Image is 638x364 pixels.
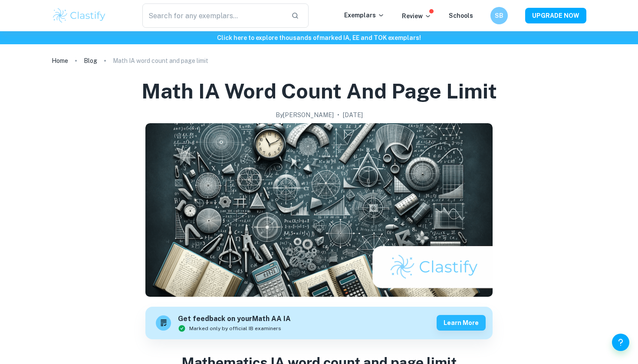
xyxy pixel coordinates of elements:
[344,10,385,20] p: Exemplars
[145,307,493,339] a: Get feedback on yourMath AA IAMarked only by official IB examinersLearn more
[612,334,629,351] button: Help and Feedback
[525,8,586,23] button: UPGRADE NOW
[343,110,363,120] h2: [DATE]
[142,3,284,28] input: Search for any exemplars...
[84,55,97,67] a: Blog
[490,7,508,24] button: SB
[276,110,334,120] h2: By [PERSON_NAME]
[449,12,473,19] a: Schools
[141,77,497,105] h1: Math IA word count and page limit
[113,56,208,66] p: Math IA word count and page limit
[437,315,486,331] button: Learn more
[2,33,636,43] h6: Click here to explore thousands of marked IA, EE and TOK exemplars !
[337,110,339,120] p: •
[402,11,431,21] p: Review
[52,7,107,24] img: Clastify logo
[189,325,281,332] span: Marked only by official IB examiners
[52,55,68,67] a: Home
[145,123,493,297] img: Math IA word count and page limit cover image
[178,314,291,325] h6: Get feedback on your Math AA IA
[494,11,504,20] h6: SB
